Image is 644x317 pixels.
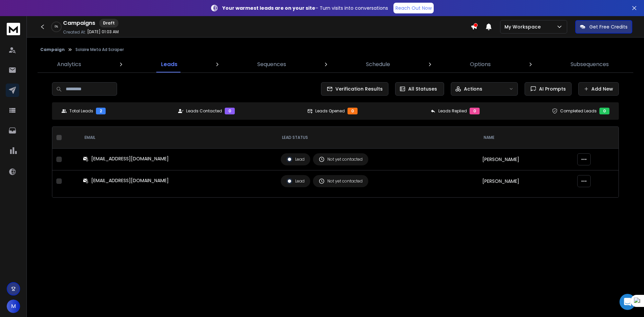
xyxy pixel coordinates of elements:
p: Subsequences [571,60,609,68]
button: Get Free Credits [575,20,632,34]
th: LEAD STATUS [277,127,478,149]
p: Leads Opened [315,108,345,114]
p: Analytics [57,60,81,68]
span: AI Prompts [536,86,566,92]
button: Add New [578,82,619,96]
p: [DATE] 01:03 AM [87,29,119,35]
span: Verification Results [333,86,383,92]
a: Sequences [253,56,290,72]
p: 0 % [55,25,58,29]
a: Leads [157,56,181,72]
p: Created At: [63,30,86,35]
p: Options [470,60,491,68]
a: Schedule [362,56,394,72]
td: [PERSON_NAME] [478,149,573,170]
h1: Campaigns [63,19,95,27]
div: 0 [470,108,480,114]
button: M [7,300,20,313]
div: 0 [599,108,609,114]
p: Leads Replied [438,108,467,114]
p: My Workspace [504,23,543,30]
button: Campaign [40,47,65,52]
a: Reach Out Now [393,3,434,13]
p: Sequences [257,60,286,68]
p: Actions [464,86,482,92]
p: Leads Contacted [186,108,222,114]
div: 2 [96,108,106,114]
p: Leads [161,60,177,68]
div: 0 [225,108,235,114]
strong: Your warmest leads are on your site [222,5,315,11]
div: Not yet contacted [319,156,363,162]
p: Completed Leads [560,108,597,114]
a: Subsequences [567,56,613,72]
div: Lead [286,178,305,184]
button: Verification Results [321,82,388,96]
p: Get Free Credits [589,23,628,30]
a: Options [466,56,495,72]
div: Draft [99,19,118,28]
p: Solaire Meta Ad Scraper [75,47,124,52]
th: NAME [478,127,573,149]
p: Total Leads [69,108,93,114]
td: [PERSON_NAME] [478,170,573,192]
a: Analytics [53,56,85,72]
p: All Statuses [408,86,437,92]
img: logo [7,23,20,35]
div: [EMAIL_ADDRESS][DOMAIN_NAME] [91,155,169,162]
div: [EMAIL_ADDRESS][DOMAIN_NAME] [91,177,169,184]
p: Schedule [366,60,390,68]
button: AI Prompts [525,82,572,96]
p: – Turn visits into conversations [222,5,388,11]
div: Not yet contacted [319,178,363,184]
th: EMAIL [79,127,277,149]
div: 0 [347,108,358,114]
div: Lead [286,156,305,162]
div: Open Intercom Messenger [620,294,636,310]
p: Reach Out Now [395,5,432,11]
